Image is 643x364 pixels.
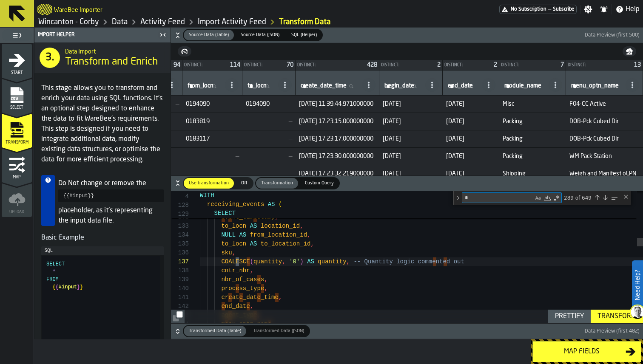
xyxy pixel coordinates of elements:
span: s [261,276,264,283]
h2: Sub Title [54,5,102,14]
button: button- [178,46,191,56]
div: 135 [171,240,189,248]
span: , [310,240,314,247]
span: — [246,118,292,125]
span: 2 [437,62,441,68]
span: Transformed Data (JSON) [250,327,307,335]
span: WM Pack Station [569,153,640,160]
span: 428 [367,62,377,68]
span: Data Preview (first 482) [585,328,640,334]
span: 0183819 [186,118,239,125]
span: e [432,258,435,265]
span: DOB-Pck Cubed Dir [569,118,640,125]
span: label [504,82,541,89]
div: Close (Escape) [623,193,629,200]
span: , [232,249,236,256]
span: from_location_id [250,231,307,238]
span: [DATE] [383,135,439,142]
span: [DATE] [383,170,439,177]
span: ) [300,258,303,265]
span: nbr_of_cas [221,276,257,283]
div: Find / Replace [453,191,631,205]
span: Data Preview (first 500) [585,32,640,38]
div: SQL [45,248,160,254]
a: link-to-/wh/i/ace0e389-6ead-4668-b816-8dc22364bb41/data [112,17,128,27]
span: e [250,201,253,208]
div: thumb [256,178,298,189]
div: Menu Subscription [499,5,577,14]
span: SELECT [46,261,65,267]
span: label [188,82,213,89]
div: Distinct: [184,63,227,68]
span: Shipping [503,170,563,177]
button: button-Map fields [532,341,641,362]
span: iving_ [221,201,242,208]
span: ( [250,258,253,265]
span: [DATE] [446,153,496,160]
span: nt_tim [232,214,253,220]
span: — [246,135,292,142]
li: menu Select [2,79,32,113]
label: button-switch-multi-Transformed Data (JSON) [247,325,310,337]
label: button-switch-multi-Use transformation [183,177,235,189]
li: menu Map [2,148,32,182]
span: 7 [560,62,564,68]
span: e [228,214,232,220]
span: Transformed Data (Table) [185,327,245,335]
input: label [569,81,624,92]
span: [DATE] 17.23.17.000000000 [299,135,376,142]
span: label [301,82,347,89]
textarea: Find [462,193,533,203]
label: Need Help? [633,261,642,309]
input: label [446,81,480,92]
span: _tim [261,294,275,301]
span: location_id [261,223,300,229]
button: button- [171,28,643,43]
span: cntr_nbr [221,267,250,274]
label: button-switch-multi-Off [235,177,253,189]
div: Toggle Replace [454,191,462,205]
span: 4 [171,192,189,201]
span: nt [436,258,443,265]
input: label [383,81,424,92]
span: Select [2,105,32,110]
span: , [307,231,310,238]
div: Match Case (⌥⌘C) [534,194,542,202]
span: Start [2,71,32,75]
div: 133 [171,222,189,231]
span: e [261,285,264,292]
div: StatList-item-Distinct: [566,60,643,70]
span: } [80,284,83,290]
label: button-switch-multi-Source Data (JSON) [235,29,285,41]
span: AS [250,223,257,229]
span: E [218,210,221,217]
span: -- Quantity logic comm [353,258,432,265]
div: StatList-item-Distinct: [379,60,442,70]
span: 0194090 [186,101,239,107]
span: [DATE] [446,170,496,177]
span: — [133,101,179,107]
span: — [186,170,239,177]
div: 139 [171,275,189,284]
span: 13 [634,62,641,68]
span: E [236,258,239,265]
span: COAL [221,258,236,265]
h5: Basic Example [41,233,164,243]
label: button-switch-multi-SQL (Helper) [285,29,323,41]
span: , [264,285,267,292]
p: placeholder, as it's representing the input data file. [58,206,164,226]
span: , [275,214,278,220]
label: button-switch-multi-Transformed Data (Table) [183,325,247,337]
span: quantity [318,258,346,265]
span: [DATE] [446,135,496,142]
span: e [218,201,221,208]
span: e [257,276,260,283]
span: Misc [503,101,563,107]
label: button-toggle-Close me [157,30,169,40]
div: Import Helper [36,32,157,38]
span: Transformation [258,180,296,187]
span: #input [59,284,77,290]
span: Packing [503,153,563,160]
div: Prettify [552,311,587,322]
span: to_locn [221,240,246,247]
